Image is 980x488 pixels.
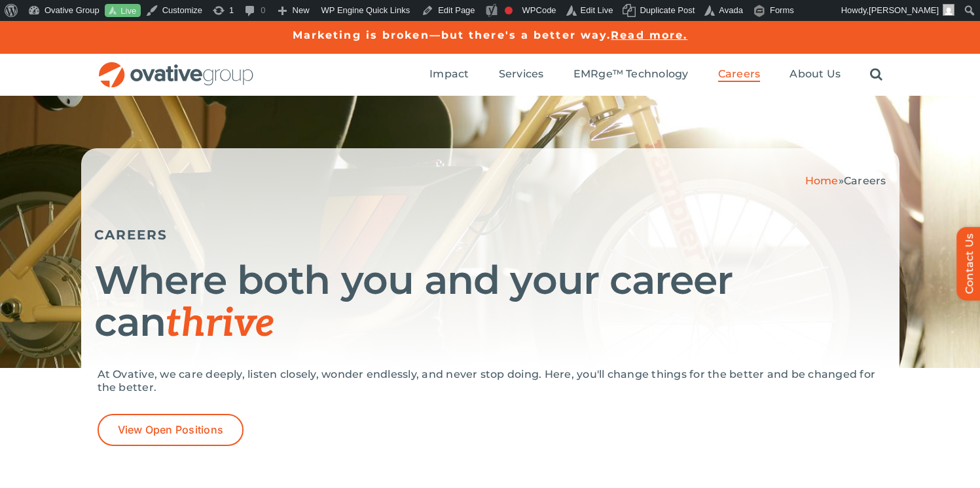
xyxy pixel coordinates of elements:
[293,29,611,41] a: Marketing is broken—but there's a better way.
[429,54,882,96] nav: Menu
[870,68,882,82] a: Search
[573,68,689,81] span: EMRge™ Technology
[805,174,839,187] a: Home
[94,227,886,243] h5: CAREERS
[105,4,141,18] a: Live
[98,414,244,446] a: View Open Positions
[505,7,513,14] div: Focus keyphrase not set
[429,68,469,82] a: Impact
[166,300,275,348] span: thrive
[789,68,841,81] span: About Us
[718,68,761,81] span: Careers
[94,259,886,345] h1: Where both you and your career can
[718,68,761,82] a: Careers
[573,68,689,82] a: EMRge™ Technology
[805,174,886,187] span: »
[844,174,886,187] span: Careers
[869,5,939,15] span: [PERSON_NAME]
[611,29,687,41] a: Read more.
[429,68,469,81] span: Impact
[98,368,883,394] p: At Ovative, we care deeply, listen closely, wonder endlessly, and never stop doing. Here, you'll ...
[499,68,544,82] a: Services
[98,60,255,73] a: OG_Full_horizontal_RGB
[118,424,224,436] span: View Open Positions
[499,68,544,81] span: Services
[789,68,841,82] a: About Us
